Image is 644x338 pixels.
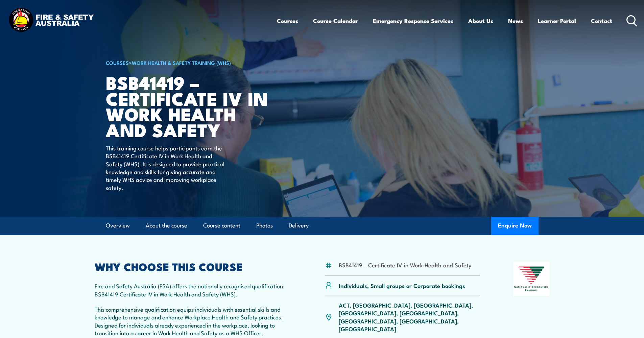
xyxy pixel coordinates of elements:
[373,12,453,30] a: Emergency Response Services
[591,12,612,30] a: Contact
[256,217,273,235] a: Photos
[106,144,229,191] p: This training course helps participants earn the BSB41419 Certificate IV in Work Health and Safet...
[339,261,472,269] li: BSB41419 - Certificate IV in Work Health and Safety
[132,59,231,66] a: Work Health & Safety Training (WHS)
[106,217,130,235] a: Overview
[468,12,493,30] a: About Us
[106,74,273,138] h1: BSB41419 – Certificate IV in Work Health and Safety
[538,12,576,30] a: Learner Portal
[508,12,523,30] a: News
[106,58,273,67] h6: >
[491,217,539,235] button: Enquire Now
[203,217,240,235] a: Course content
[513,262,550,296] img: Nationally Recognised Training logo.
[313,12,358,30] a: Course Calendar
[95,282,292,298] p: Fire and Safety Australia (FSA) offers the nationally recognised qualification BSB41419 Certifica...
[339,282,465,289] p: Individuals, Small groups or Corporate bookings
[277,12,298,30] a: Courses
[146,217,187,235] a: About the course
[289,217,309,235] a: Delivery
[339,301,480,333] p: ACT, [GEOGRAPHIC_DATA], [GEOGRAPHIC_DATA], [GEOGRAPHIC_DATA], [GEOGRAPHIC_DATA], [GEOGRAPHIC_DATA...
[106,59,129,66] a: COURSES
[95,262,292,271] h2: WHY CHOOSE THIS COURSE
